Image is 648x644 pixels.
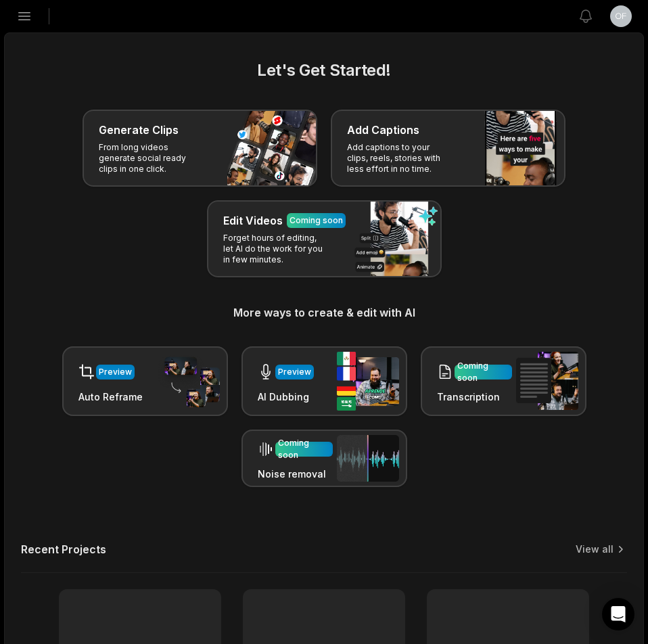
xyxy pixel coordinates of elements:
[516,352,578,410] img: transcription.png
[78,390,143,404] h3: Auto Reframe
[337,435,399,482] img: noise_removal.png
[158,355,220,408] img: auto_reframe.png
[457,360,509,384] div: Coming soon
[602,598,634,630] div: Open Intercom Messenger
[258,467,333,481] h3: Noise removal
[278,366,311,378] div: Preview
[21,304,627,321] h3: More ways to create & edit with AI
[278,437,330,461] div: Coming soon
[337,352,399,411] img: ai_dubbing.png
[99,142,204,175] p: From long videos generate social ready clips in one click.
[99,122,179,138] h3: Generate Clips
[21,543,106,556] h2: Recent Projects
[223,233,328,265] p: Forget hours of editing, let AI do the work for you in few minutes.
[347,142,452,175] p: Add captions to your clips, reels, stories with less effort in no time.
[576,543,614,556] a: View all
[290,214,343,227] div: Coming soon
[99,366,132,378] div: Preview
[21,58,627,83] h2: Let's Get Started!
[347,122,419,138] h3: Add Captions
[437,390,512,404] h3: Transcription
[223,212,283,229] h3: Edit Videos
[258,390,314,404] h3: AI Dubbing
